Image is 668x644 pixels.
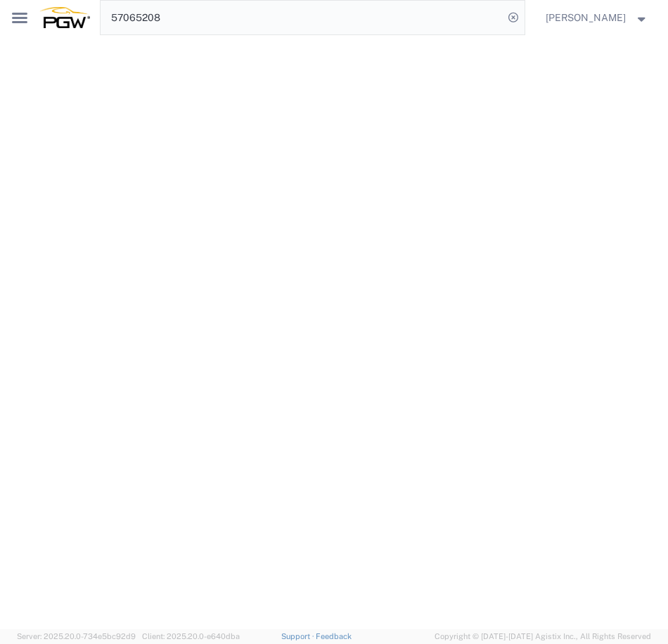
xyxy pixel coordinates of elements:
[142,632,240,640] span: Client: 2025.20.0-e640dba
[281,632,316,640] a: Support
[545,9,649,26] button: [PERSON_NAME]
[101,1,503,34] input: Search for shipment number, reference number
[435,631,651,643] span: Copyright © [DATE]-[DATE] Agistix Inc., All Rights Reserved
[39,7,90,28] img: logo
[17,632,136,640] span: Server: 2025.20.0-734e5bc92d9
[316,632,352,640] a: Feedback
[546,10,626,25] span: Amber Hickey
